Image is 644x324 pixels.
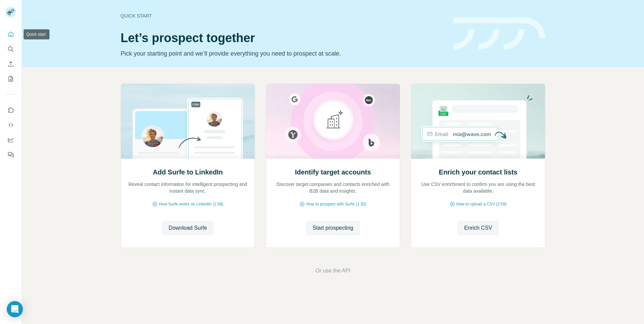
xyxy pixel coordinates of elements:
[273,181,393,194] p: Discover target companies and contacts enriched with B2B data and insights.
[128,181,248,194] p: Reveal contact information for intelligent prospecting and instant data sync.
[464,224,492,232] span: Enrich CSV
[456,201,507,207] span: How to upload a CSV (2:59)
[306,201,366,207] span: How to prospect with Surfe (1:30)
[411,84,545,159] img: Enrich your contact lists
[5,149,16,161] button: Feedback
[5,134,16,146] button: Dashboard
[266,84,400,159] img: Identify target accounts
[306,221,360,235] button: Start prospecting
[5,58,16,70] button: Enrich CSV
[453,18,545,50] img: banner
[313,224,353,232] span: Start prospecting
[418,181,538,194] p: Use CSV enrichment to confirm you are using the best data available.
[169,224,207,232] span: Download Surfe
[457,221,499,235] button: Enrich CSV
[121,12,445,19] div: Quick start
[121,84,255,159] img: Add Surfe to LinkedIn
[439,167,517,177] h2: Enrich your contact lists
[5,73,16,85] button: My lists
[5,119,16,131] button: Use Surfe API
[162,221,214,235] button: Download Surfe
[5,104,16,116] button: Use Surfe on LinkedIn
[5,28,16,40] button: Quick start
[153,167,223,177] h2: Add Surfe to LinkedIn
[121,31,445,45] h1: Let’s prospect together
[121,49,445,58] p: Pick your starting point and we’ll provide everything you need to prospect at scale.
[7,301,23,317] div: Open Intercom Messenger
[5,43,16,55] button: Search
[295,167,371,177] h2: Identify target accounts
[159,201,223,207] span: How Surfe works on LinkedIn (1:58)
[315,267,350,275] button: Or use the API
